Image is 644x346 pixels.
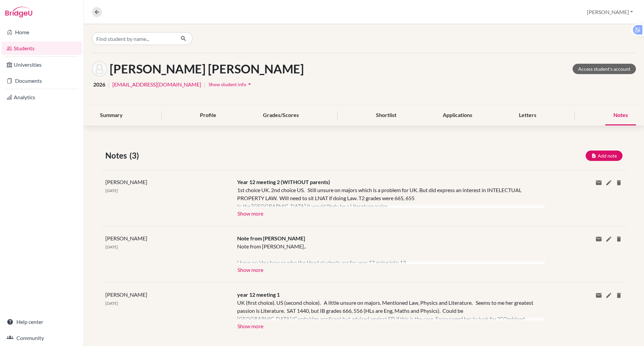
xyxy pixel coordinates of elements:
[586,151,623,161] button: Add note
[368,106,405,125] div: Shortlist
[112,80,201,89] a: [EMAIL_ADDRESS][DOMAIN_NAME]
[105,188,118,193] span: [DATE]
[237,264,264,274] button: Show more
[246,81,253,88] i: arrow_drop_down
[511,106,544,125] div: Letters
[108,80,110,89] span: |
[1,74,82,88] a: Documents
[192,106,224,125] div: Profile
[105,235,147,241] span: [PERSON_NAME]
[237,299,535,321] div: UK (first choice). US (second choice). A little unsure on majors. Mentioned Law, Physics and Lite...
[237,242,535,264] div: Note from [PERSON_NAME].. I have no idea how or who the Head students are for year 12 going into ...
[237,291,280,298] span: year 12 meeting 1
[93,80,105,89] span: 2026
[573,64,636,74] a: Access student's account
[1,25,82,39] a: Home
[237,179,330,185] span: Year 12 meeting 2 (WITHOUT parents)
[105,179,147,185] span: [PERSON_NAME]
[435,106,480,125] div: Applications
[105,291,147,298] span: [PERSON_NAME]
[1,91,82,104] a: Analytics
[204,80,206,89] span: |
[237,208,264,218] button: Show more
[237,321,264,331] button: Show more
[584,6,636,18] button: [PERSON_NAME]
[255,106,307,125] div: Grades/Scores
[105,244,118,249] span: [DATE]
[105,301,118,306] span: [DATE]
[92,61,107,76] img: Huu Nam Anh Vo's avatar
[1,42,82,55] a: Students
[237,186,535,208] div: 1st choice UK. 2nd choice US. Still unsure on majors which is a problem for UK. But did express a...
[92,32,175,45] input: Find student by name...
[605,106,636,125] div: Notes
[105,150,129,162] span: Notes
[237,235,305,241] span: Note from [PERSON_NAME]
[1,331,82,345] a: Community
[92,106,131,125] div: Summary
[1,58,82,71] a: Universities
[5,7,32,17] img: Bridge-U
[208,79,253,90] button: Show student infoarrow_drop_down
[209,81,246,87] span: Show student info
[129,150,142,162] span: (3)
[1,315,82,329] a: Help center
[110,62,304,76] h1: [PERSON_NAME] [PERSON_NAME]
